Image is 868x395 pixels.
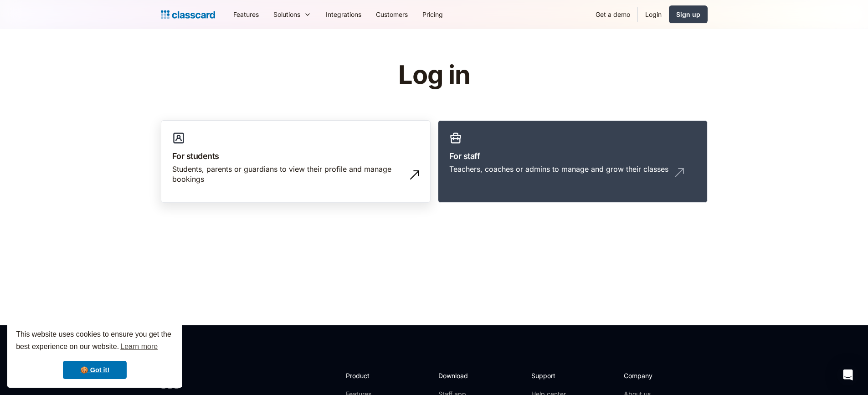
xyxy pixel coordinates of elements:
h2: Product [346,371,395,380]
h1: Log in [289,61,579,89]
span: This website uses cookies to ensure you get the best experience on our website. [16,329,174,354]
a: Features [226,4,266,25]
a: home [161,8,215,21]
a: For staffTeachers, coaches or admins to manage and grow their classes [438,120,708,203]
h2: Company [624,371,684,380]
h2: Support [531,371,568,380]
a: learn more about cookies [119,340,159,354]
div: Sign up [676,10,700,19]
h3: For staff [449,150,696,162]
div: Solutions [273,10,300,19]
h2: Download [438,371,476,380]
a: Pricing [415,4,450,25]
a: dismiss cookie message [63,361,127,379]
a: Sign up [669,5,708,23]
div: Teachers, coaches or admins to manage and grow their classes [449,164,668,174]
a: For studentsStudents, parents or guardians to view their profile and manage bookings [161,120,431,203]
div: Solutions [266,4,318,25]
a: Customers [369,4,415,25]
div: Students, parents or guardians to view their profile and manage bookings [172,164,401,185]
a: Login [638,4,669,25]
a: Get a demo [588,4,637,25]
div: cookieconsent [7,320,182,388]
h3: For students [172,150,419,162]
a: Integrations [318,4,369,25]
div: Open Intercom Messenger [837,364,859,386]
